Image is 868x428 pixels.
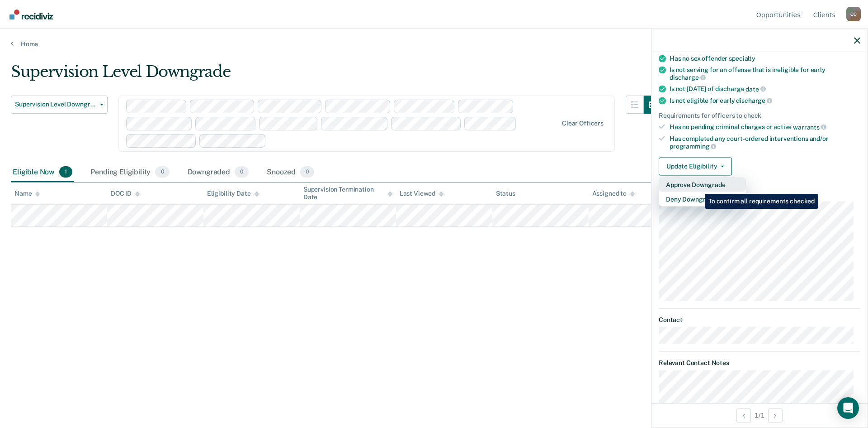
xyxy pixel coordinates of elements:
[300,166,314,178] span: 0
[235,166,249,178] span: 0
[496,190,515,197] div: Status
[59,166,72,178] span: 1
[659,359,860,366] dt: Relevant Contact Notes
[659,112,860,120] div: Requirements for officers to check
[846,7,861,21] div: C C
[736,97,772,104] span: discharge
[659,190,860,197] dt: Supervision
[562,120,604,127] div: Clear officers
[659,157,732,175] button: Update Eligibility
[729,54,755,62] span: specialty
[11,63,662,88] div: Supervision Level Downgrade
[89,163,171,183] div: Pending Eligibility
[745,85,765,92] span: date
[14,190,40,197] div: Name
[592,190,635,197] div: Assigned to
[670,66,860,81] div: Is not serving for an offense that is ineligible for early
[9,10,53,19] img: Recidiviz
[670,123,860,131] div: Has no pending criminal charges or active
[11,40,857,48] a: Home
[670,143,716,150] span: programming
[659,316,860,323] dt: Contact
[659,177,746,192] button: Approve Downgrade
[793,123,826,130] span: warrants
[670,135,860,150] div: Has completed any court-ordered interventions and/or
[207,190,259,197] div: Eligibility Date
[670,96,860,105] div: Is not eligible for early
[651,403,868,427] div: 1 / 1
[670,85,860,93] div: Is not [DATE] of discharge
[303,186,392,201] div: Supervision Termination Date
[659,192,746,206] button: Deny Downgrade
[155,166,169,178] span: 0
[111,190,140,197] div: DOC ID
[400,190,443,197] div: Last Viewed
[670,54,860,62] div: Has no sex offender
[11,163,74,183] div: Eligible Now
[659,177,746,206] div: Dropdown Menu
[846,7,861,21] button: Profile dropdown button
[670,74,706,81] span: discharge
[15,101,96,108] span: Supervision Level Downgrade
[837,397,859,419] div: Open Intercom Messenger
[186,163,251,183] div: Downgraded
[265,163,316,183] div: Snoozed
[736,408,751,423] button: Previous Opportunity
[768,408,783,423] button: Next Opportunity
